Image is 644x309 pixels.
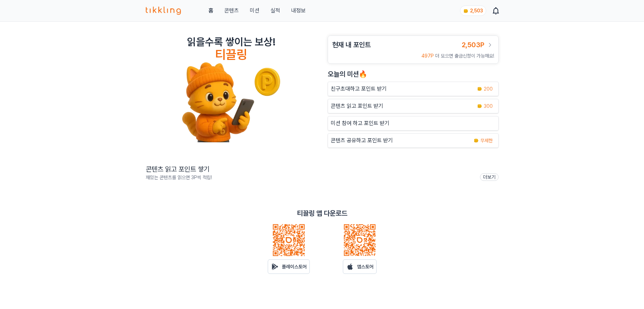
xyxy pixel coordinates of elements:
p: 친구초대하고 포인트 받기 [331,85,387,93]
span: 더 모으면 출금신청이 가능해요! [435,53,494,59]
a: 실적 [270,7,280,15]
img: coin [473,138,479,143]
span: 200 [484,85,493,92]
a: 내정보 [291,7,306,15]
img: tikkling_character [182,62,281,142]
a: 콘텐츠 [224,7,239,15]
h4: 티끌링 [215,48,247,62]
a: 2,503P [462,40,494,50]
button: 미션 참여 하고 포인트 받기 [328,116,499,131]
span: 2,503P [462,41,484,49]
span: 497P [421,53,434,59]
img: coin [463,8,469,14]
img: 티끌링 [146,7,181,15]
p: 콘텐츠 읽고 포인트 받기 [331,102,383,110]
h2: 읽을수록 쌓이는 보상! [187,35,275,48]
span: 2,503 [470,8,483,13]
p: 재밌는 콘텐츠를 읽으면 3P씩 적립! [146,174,212,181]
img: coin [477,86,482,92]
a: 콘텐츠 읽고 포인트 받기 coin 300 [328,99,499,113]
img: qrcode_ios [343,224,376,257]
button: 미션 [250,7,259,15]
h2: 콘텐츠 읽고 포인트 쌓기 [146,164,212,174]
a: coin 2,503 [460,6,485,16]
p: 미션 참여 하고 포인트 받기 [331,119,389,127]
p: 콘텐츠 공유하고 포인트 받기 [331,136,393,145]
a: 홈 [208,7,213,15]
img: qrcode_android [272,224,305,257]
button: 친구초대하고 포인트 받기 coin 200 [328,82,499,96]
span: 300 [484,103,493,110]
h2: 오늘의 미션🔥 [328,69,499,79]
h3: 현재 내 포인트 [332,40,371,50]
p: 앱스토어 [357,263,374,270]
a: 플레이스토어 [268,259,310,274]
a: 앱스토어 [343,259,377,274]
span: 무제한 [480,137,493,144]
img: coin [477,103,482,109]
a: 더보기 [480,173,499,181]
p: 플레이스토어 [282,263,307,270]
a: 콘텐츠 공유하고 포인트 받기 coin 무제한 [328,133,499,148]
p: 티끌링 앱 다운로드 [297,208,347,218]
